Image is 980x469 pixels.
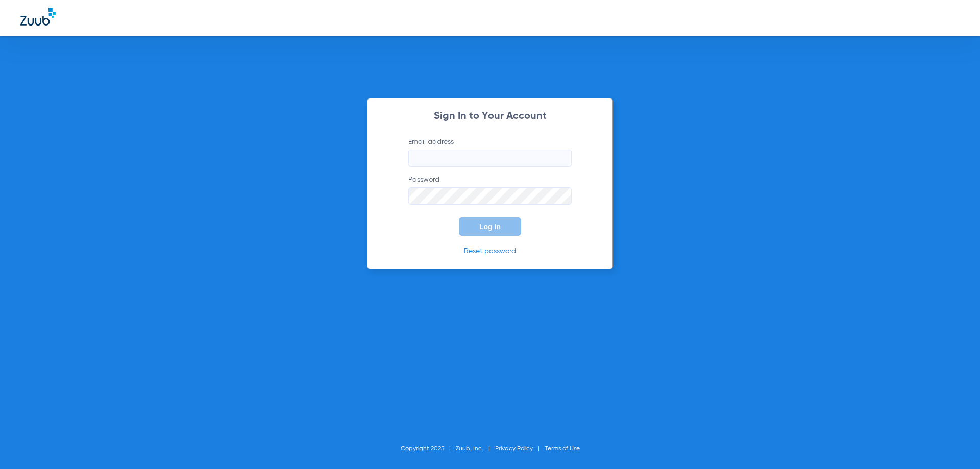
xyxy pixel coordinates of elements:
a: Terms of Use [545,446,580,452]
label: Email address [408,137,572,167]
label: Password [408,175,572,205]
li: Zuub, Inc. [456,443,495,454]
input: Email address [408,150,572,167]
a: Reset password [464,248,516,255]
button: Log In [459,217,521,236]
span: Log In [479,223,501,231]
a: Privacy Policy [495,446,533,452]
h2: Sign In to Your Account [393,111,587,121]
img: Zuub Logo [20,8,56,26]
li: Copyright 2025 [401,443,456,454]
input: Password [408,187,572,205]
